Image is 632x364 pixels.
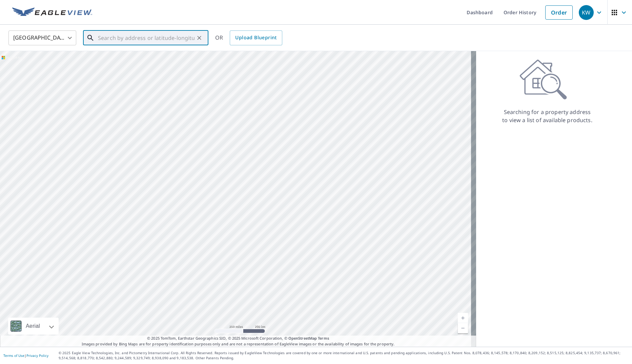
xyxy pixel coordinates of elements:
span: Upload Blueprint [235,33,277,42]
a: Current Level 5, Zoom In [458,313,468,323]
p: © 2025 Eagle View Technologies, Inc. and Pictometry International Corp. All Rights Reserved. Repo... [59,350,629,361]
a: Upload Blueprint [230,30,282,45]
a: Terms [318,336,329,341]
div: KW [579,5,594,20]
div: Aerial [8,318,59,335]
input: Search by address or latitude-longitude [98,28,195,47]
a: Order [545,5,573,20]
a: Current Level 5, Zoom Out [458,323,468,333]
a: OpenStreetMap [288,336,317,341]
div: OR [215,30,282,45]
p: | [3,354,48,358]
a: Terms of Use [3,353,24,358]
img: EV Logo [12,7,92,18]
button: Clear [195,33,204,43]
div: [GEOGRAPHIC_DATA] [8,28,76,47]
p: Searching for a property address to view a list of available products. [502,108,593,124]
div: Aerial [24,318,42,335]
a: Privacy Policy [26,353,48,358]
span: © 2025 TomTom, Earthstar Geographics SIO, © 2025 Microsoft Corporation, © [147,336,329,341]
